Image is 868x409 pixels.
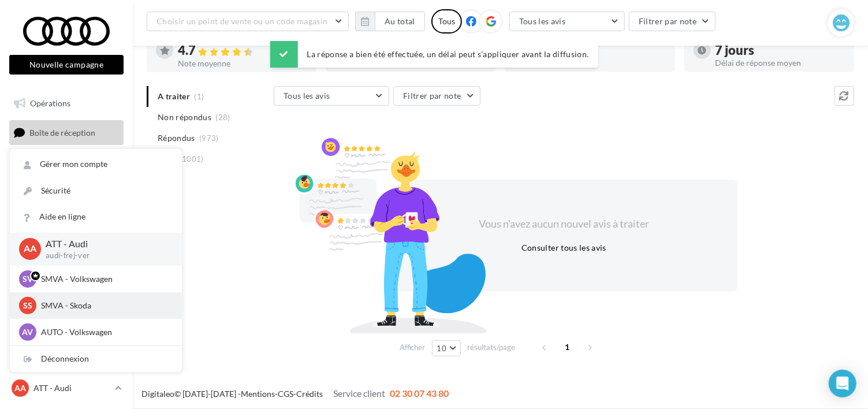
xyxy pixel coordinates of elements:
span: SS [23,300,32,311]
a: Sécurité [10,178,182,204]
span: SV [23,273,33,285]
span: © [DATE]-[DATE] - - - [141,389,449,399]
button: Au total [355,12,425,31]
a: Médiathèque [7,207,126,232]
span: (1001) [180,154,204,163]
div: Note moyenne [178,60,307,68]
span: résultats/page [467,342,515,353]
div: Taux de réponse [537,59,666,67]
div: La réponse a bien été effectuée, un délai peut s’appliquer avant la diffusion. [270,41,598,68]
span: AV [23,326,33,338]
button: Au total [375,12,425,31]
a: PLV et print personnalisable [7,236,126,270]
div: 97 % [537,44,666,57]
p: SMVA - Volkswagen [41,273,168,285]
span: Service client [333,388,385,399]
a: Crédits [296,389,323,399]
button: Nouvelle campagne [9,55,124,75]
span: Répondus [158,132,195,144]
button: Consulter tous les avis [517,241,611,255]
a: Opérations [7,91,126,116]
p: ATT - Audi [33,382,110,394]
p: AUTO - Volkswagen [41,326,168,338]
span: 10 [437,344,447,353]
p: SMVA - Skoda [41,300,168,311]
div: Délai de réponse moyen [716,59,845,67]
button: Tous les avis [274,86,389,106]
button: Tous les avis [509,12,625,31]
span: Afficher [400,342,426,353]
button: Filtrer par note [393,86,480,106]
a: AA ATT - Audi [9,377,124,399]
a: Campagnes [7,179,126,203]
button: Choisir un point de vente ou un code magasin [147,12,349,31]
span: (28) [216,113,230,122]
span: Non répondus [158,111,211,123]
span: Boîte de réception [29,127,95,137]
span: 02 30 07 43 80 [390,388,449,399]
div: 7 jours [716,44,845,57]
a: Digitaleo [141,389,174,399]
span: AA [24,243,36,256]
a: Boîte de réception [7,120,126,145]
span: 1 [558,338,576,356]
span: Tous les avis [519,16,566,26]
a: CGS [278,389,293,399]
span: AA [14,382,26,394]
span: (973) [199,133,219,143]
div: 4.7 [178,44,307,57]
p: audi-frej-ver [46,251,163,261]
button: Filtrer par note [629,12,716,31]
a: Aide en ligne [10,204,182,230]
button: 10 [432,340,461,356]
div: Vous n'avez aucun nouvel avis à traiter [465,217,664,232]
a: Mentions [241,389,275,399]
a: Visibilité en ligne [7,150,126,174]
span: Opérations [30,98,70,108]
div: Open Intercom Messenger [829,370,856,397]
span: Tous les avis [284,91,330,101]
div: Déconnexion [10,346,182,372]
p: ATT - Audi [46,237,163,251]
div: Tous [431,9,462,34]
a: Gérer mon compte [10,151,182,177]
span: Choisir un point de vente ou un code magasin [157,16,327,26]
